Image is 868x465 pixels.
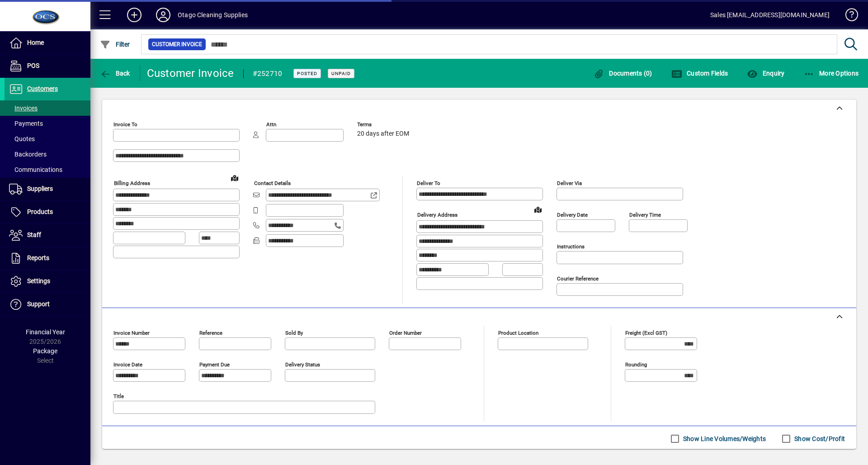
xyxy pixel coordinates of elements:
span: Products [27,208,53,215]
a: Suppliers [5,178,90,200]
span: Quotes [9,135,35,142]
a: Invoices [5,100,90,116]
span: POS [27,62,39,69]
a: Support [5,293,90,316]
span: Unpaid [331,71,351,76]
mat-label: Delivery status [285,361,320,368]
button: Custom Fields [669,65,731,81]
span: Posted [297,71,317,76]
a: Communications [5,162,90,177]
span: More Options [804,70,859,77]
a: Reports [5,247,90,270]
mat-label: Delivery date [557,212,588,218]
mat-label: Sold by [285,330,303,336]
span: Package [33,347,57,355]
mat-label: Courier Reference [557,275,599,282]
a: View on map [531,202,545,217]
div: Otago Cleaning Supplies [178,8,248,22]
span: Support [27,300,50,308]
span: Payments [9,120,43,127]
a: Products [5,201,90,223]
span: Back [100,70,130,77]
span: Terms [357,122,411,128]
button: Back [98,65,132,81]
button: Add [120,7,149,23]
label: Show Line Volumes/Weights [681,434,766,443]
a: Knowledge Base [839,2,857,31]
span: Suppliers [27,185,53,192]
span: Customers [27,85,58,92]
mat-label: Deliver To [417,180,440,186]
mat-label: Order number [389,330,422,336]
a: Staff [5,224,90,247]
mat-label: Deliver via [557,180,582,186]
span: Financial Year [26,328,65,336]
mat-label: Title [113,393,124,399]
span: Documents (0) [594,70,652,77]
span: Home [27,39,44,46]
button: Profile [149,7,178,23]
a: Home [5,32,90,54]
a: POS [5,55,90,77]
span: Reports [27,254,49,261]
mat-label: Product location [498,330,538,336]
a: Backorders [5,147,90,162]
a: Payments [5,116,90,131]
span: Settings [27,277,50,285]
div: Customer Invoice [147,66,234,81]
a: Settings [5,270,90,293]
label: Show Cost/Profit [793,434,845,443]
mat-label: Invoice date [113,361,142,368]
button: More Options [802,65,861,81]
mat-label: Rounding [625,361,647,368]
mat-label: Payment due [199,361,230,368]
span: Enquiry [747,70,784,77]
mat-label: Instructions [557,243,585,250]
div: #252710 [253,66,283,81]
div: Sales [EMAIL_ADDRESS][DOMAIN_NAME] [710,8,830,22]
mat-label: Delivery time [629,212,661,218]
button: Enquiry [745,65,787,81]
mat-label: Attn [266,121,276,128]
button: Documents (0) [591,65,655,81]
span: Invoices [9,104,38,112]
span: Filter [100,41,130,48]
span: 20 days after EOM [357,130,409,138]
mat-label: Invoice To [113,121,137,128]
a: View on map [227,171,242,185]
mat-label: Reference [199,330,222,336]
mat-label: Invoice number [113,330,150,336]
button: Filter [98,36,132,52]
span: Communications [9,166,62,173]
app-page-header-button: Back [90,65,140,81]
span: Customer Invoice [152,40,202,49]
a: Quotes [5,131,90,147]
mat-label: Freight (excl GST) [625,330,667,336]
span: Backorders [9,151,47,158]
span: Staff [27,231,41,238]
span: Custom Fields [671,70,728,77]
